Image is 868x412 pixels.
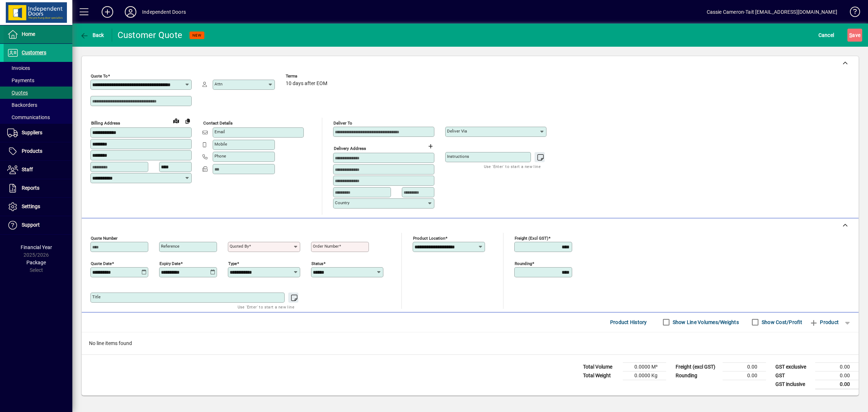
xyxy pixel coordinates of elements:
span: Product History [610,316,647,328]
span: Customers [22,50,46,55]
button: Choose address [425,140,436,152]
mat-hint: Use 'Enter' to start a new line [484,162,541,171]
span: Suppliers [22,130,42,135]
mat-label: Email [214,129,225,134]
button: Back [78,29,106,42]
mat-label: Status [311,261,323,266]
td: Total Volume [579,362,623,371]
a: Payments [4,74,72,87]
td: Total Weight [579,371,623,380]
mat-label: Reference [161,244,179,249]
a: View on map [170,115,182,126]
a: Communications [4,111,72,123]
span: Home [22,31,35,37]
div: Customer Quote [118,29,183,41]
label: Show Line Volumes/Weights [671,319,739,326]
mat-label: Order number [313,244,339,249]
span: Cancel [818,29,834,41]
td: 0.00 [815,362,859,371]
label: Show Cost/Profit [760,319,802,326]
span: Products [22,148,42,154]
span: NEW [192,33,201,38]
mat-label: Attn [214,81,222,87]
mat-label: Quote To [91,73,108,79]
mat-label: Title [92,294,101,299]
span: ave [849,29,860,41]
button: Cancel [817,29,836,42]
a: Invoices [4,62,72,74]
span: Communications [7,114,50,120]
td: 0.00 [723,362,766,371]
mat-label: Expiry date [159,261,180,266]
mat-label: Deliver To [333,121,352,126]
td: Rounding [672,371,723,380]
a: Backorders [4,99,72,111]
button: Add [96,5,119,18]
mat-label: Type [228,261,237,266]
span: Invoices [7,65,30,71]
div: Independent Doors [142,6,186,18]
a: Staff [4,161,72,179]
span: Reports [22,185,39,191]
span: Support [22,222,40,228]
button: Product History [607,316,650,329]
mat-label: Instructions [447,154,469,159]
span: Package [26,260,46,265]
div: Cassie Cameron-Tait [EMAIL_ADDRESS][DOMAIN_NAME] [707,6,837,18]
mat-label: Deliver via [447,129,467,134]
span: Staff [22,167,33,172]
button: Profile [119,5,142,18]
button: Copy to Delivery address [182,115,193,127]
div: No line items found [82,332,859,354]
mat-hint: Use 'Enter' to start a new line [238,303,294,311]
mat-label: Phone [214,154,226,159]
mat-label: Mobile [214,142,227,147]
a: Suppliers [4,124,72,142]
span: S [849,32,852,38]
td: 0.00 [815,371,859,380]
a: Products [4,142,72,160]
span: Product [809,316,839,328]
a: Support [4,216,72,234]
td: 0.00 [723,371,766,380]
mat-label: Freight (excl GST) [515,235,548,240]
mat-label: Country [335,200,349,205]
span: 10 days after EOM [286,81,327,87]
app-page-header-button: Back [72,29,112,42]
span: Backorders [7,102,37,108]
span: Terms [286,74,329,79]
td: 0.0000 Kg [623,371,666,380]
td: GST inclusive [772,380,815,389]
mat-label: Quote date [91,261,112,266]
td: GST [772,371,815,380]
span: Payments [7,77,34,83]
a: Knowledge Base [844,1,859,25]
td: Freight (excl GST) [672,362,723,371]
span: Settings [22,203,40,209]
mat-label: Rounding [515,261,532,266]
mat-label: Product location [413,235,445,240]
td: 0.00 [815,380,859,389]
span: Financial Year [21,244,52,250]
span: Back [80,32,104,38]
td: GST exclusive [772,362,815,371]
td: 0.0000 M³ [623,362,666,371]
span: Quotes [7,90,28,96]
a: Settings [4,198,72,216]
a: Quotes [4,87,72,99]
a: Home [4,25,72,43]
mat-label: Quoted by [230,244,249,249]
mat-label: Quote number [91,235,118,240]
button: Product [806,316,842,329]
a: Reports [4,179,72,197]
button: Save [847,29,862,42]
